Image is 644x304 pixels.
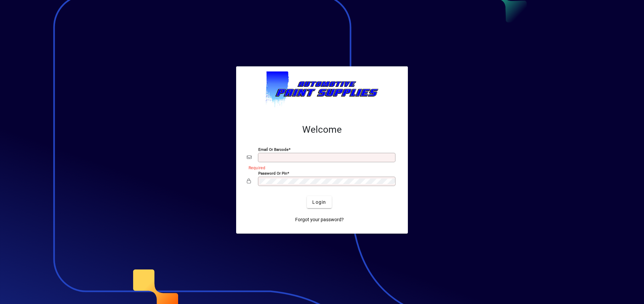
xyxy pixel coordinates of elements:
[307,196,331,208] button: Login
[295,216,344,223] span: Forgot your password?
[312,199,326,206] span: Login
[258,147,288,152] mat-label: Email or Barcode
[249,164,392,171] mat-error: Required
[258,171,287,176] mat-label: Password or Pin
[292,214,346,226] a: Forgot your password?
[247,124,397,135] h2: Welcome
